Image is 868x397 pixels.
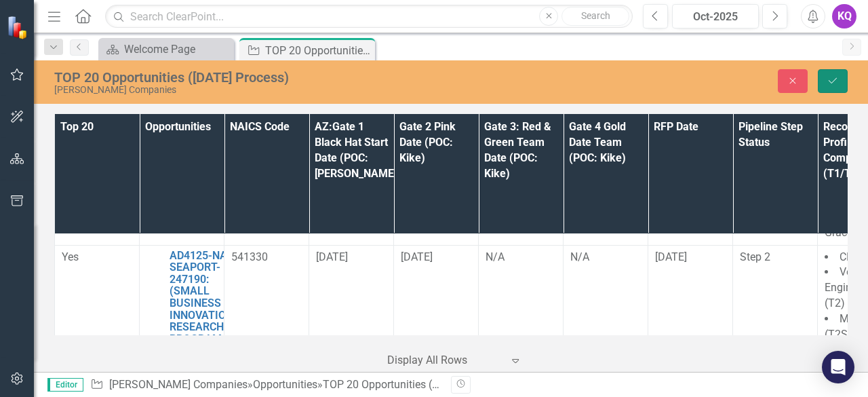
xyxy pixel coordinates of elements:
[401,250,433,263] span: [DATE]
[672,4,759,29] button: Oct-2025
[822,351,854,383] div: Open Intercom Messenger
[486,250,556,265] div: N/A
[54,70,494,85] div: TOP 20 Opportunities ([DATE] Process)
[54,85,494,95] div: [PERSON_NAME] Companies
[47,378,83,392] span: Editor
[561,7,629,26] button: Search
[570,250,641,265] div: N/A
[253,378,317,391] a: Opportunities
[231,250,268,263] span: 541330
[124,41,231,58] div: Welcome Page
[323,378,509,391] div: TOP 20 Opportunities ([DATE] Process)
[581,10,610,21] span: Search
[90,377,441,393] div: » »
[832,4,856,29] button: KQ
[109,378,248,391] a: [PERSON_NAME] Companies
[740,250,770,263] span: Step 2
[105,5,633,29] input: Search ClearPoint...
[62,250,79,263] span: Yes
[316,250,348,263] span: [DATE]
[655,250,687,263] span: [DATE]
[102,41,231,58] a: Welcome Page
[265,42,372,59] div: TOP 20 Opportunities ([DATE] Process)
[677,9,754,25] div: Oct-2025
[7,15,31,39] img: ClearPoint Strategy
